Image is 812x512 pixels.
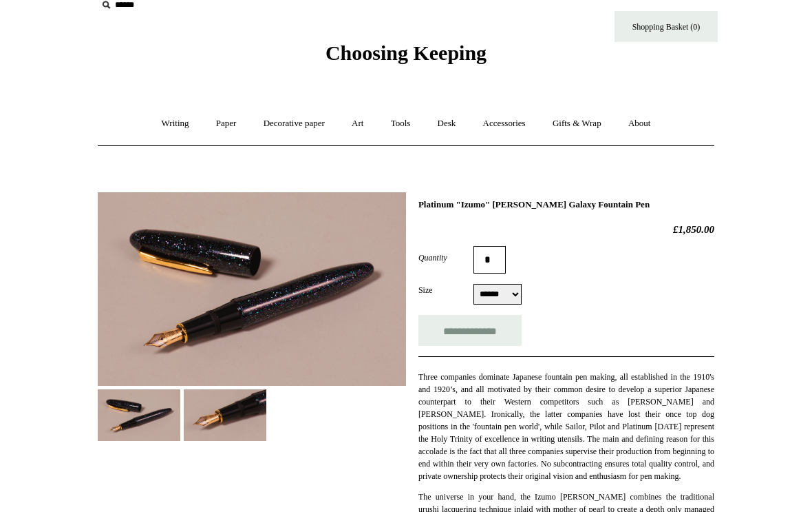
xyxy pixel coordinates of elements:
[540,105,614,142] a: Gifts & Wrap
[471,105,538,142] a: Accessories
[184,389,266,441] img: Platinum "Izumo" Raden Galaxy Fountain Pen
[204,105,249,142] a: Paper
[378,105,423,142] a: Tools
[251,105,337,142] a: Decorative paper
[325,41,487,64] span: Choosing Keeping
[616,105,663,142] a: About
[615,11,718,42] a: Shopping Basket (0)
[149,105,202,142] a: Writing
[98,389,180,441] img: Platinum "Izumo" Raden Galaxy Fountain Pen
[325,52,487,62] a: Choosing Keeping
[418,199,714,210] h1: Platinum "Izumo" [PERSON_NAME] Galaxy Fountain Pen
[339,105,376,142] a: Art
[418,223,714,236] h2: £1,850.00
[418,372,714,481] span: Three companies dominate Japanese fountain pen making, all established in the 1910's and 1920’s, ...
[425,105,469,142] a: Desk
[98,192,406,386] img: Platinum "Izumo" Raden Galaxy Fountain Pen
[418,252,473,264] label: Quantity
[418,284,473,296] label: Size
